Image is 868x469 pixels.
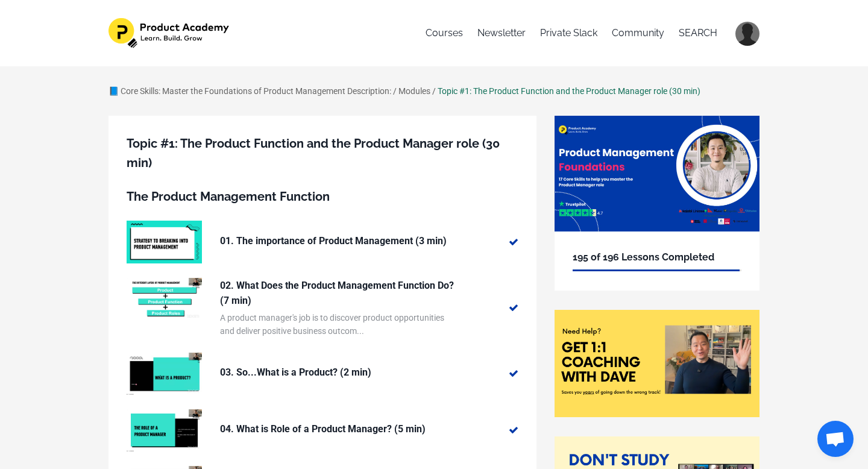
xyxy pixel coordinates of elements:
img: 8be08-880d-c0e-b727-42286b0aac6e_Need_coaching_.png [555,310,759,417]
img: 44604e1-f832-4873-c755-8be23318bfc_12.png [555,116,759,231]
a: Modules [398,86,430,96]
h5: The Product Management Function [127,187,518,206]
p: 03. So...What is a Product? (2 min) [220,365,461,380]
a: 01. The importance of Product Management (3 min) [127,221,518,263]
h6: 195 of 196 Lessons Completed [573,250,741,265]
a: 📘 Core Skills: Master the Foundations of Product Management Description: [108,86,391,96]
img: 01a79e9c-8e3e-401c-a9fe-06444b500aba.jpg [127,221,202,263]
a: 04. What is Role of a Product Manager? (5 min) [127,409,518,452]
a: Courses [426,18,463,48]
p: 02. What Does the Product Management Function Do? (7 min) [220,278,461,309]
img: a312136-727a-736e-8f74-c12d32b7da8_f756a4a534e05a3c3755aa4a0814b7946b082465.jpg [127,353,202,395]
img: 84ec73885146f4192b1a17cc33ca0aae [735,22,759,46]
a: Newsletter [477,18,526,48]
h5: Topic #1: The Product Function and the Product Manager role (30 min) [127,134,518,172]
p: 04. What is Role of a Product Manager? (5 min) [220,421,461,437]
img: b6a82ac-7aba-6e3b-71c3-ad31046a5f_f24675c5fa8603a440056bd1bfa94c0c.jpg [127,409,202,452]
p: 01. The importance of Product Management (3 min) [220,233,461,249]
img: c02ea61-525-8b6d-efbc-4f3f7a8112f2_37f2208885a93ebc046cce95425b2211.jpg [127,278,202,320]
a: Community [612,18,664,48]
div: / [432,84,436,98]
img: 1e4575b-f30f-f7bc-803-1053f84514_582dc3fb-c1b0-4259-95ab-5487f20d86c3.png [108,18,231,48]
a: Private Slack [540,18,597,48]
a: 03. So...What is a Product? (2 min) [127,353,518,395]
div: / [393,84,397,98]
a: 02. What Does the Product Management Function Do? (7 min) A product manager's job is to discover ... [127,278,518,338]
p: A product manager's job is to discover product opportunities and deliver positive business outcom... [220,311,461,338]
div: Topic #1: The Product Function and the Product Manager role (30 min) [438,84,700,98]
a: Open chat [817,421,854,457]
a: SEARCH [679,18,717,48]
